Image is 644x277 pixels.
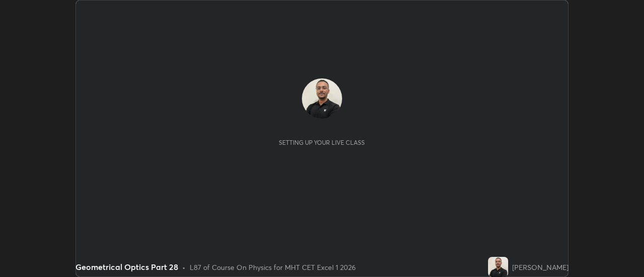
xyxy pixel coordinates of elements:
div: L87 of Course On Physics for MHT CET Excel 1 2026 [190,262,356,272]
div: [PERSON_NAME] [512,262,569,272]
img: 8c1fde6419384cb7889f551dfce9ab8f.jpg [302,78,342,119]
div: Geometrical Optics Part 28 [75,261,178,273]
img: 8c1fde6419384cb7889f551dfce9ab8f.jpg [488,257,508,277]
div: Setting up your live class [279,139,365,146]
div: • [182,262,186,272]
